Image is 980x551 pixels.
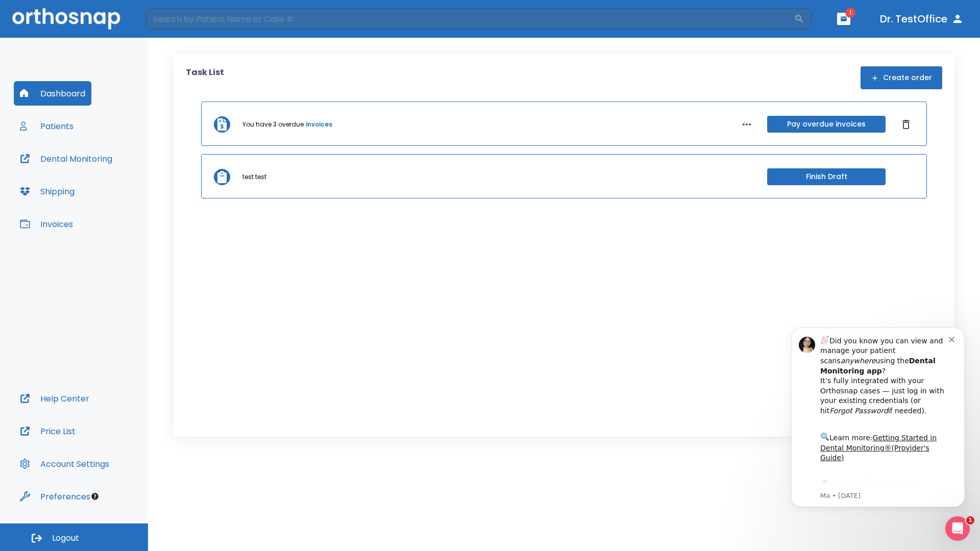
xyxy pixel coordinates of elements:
[14,386,95,411] button: Help Center
[767,168,886,185] button: Finish Draft
[306,120,332,129] a: invoices
[242,120,304,129] p: You have 3 overdue
[845,8,855,18] span: 1
[146,9,794,29] input: Search by Patient Name or Case #
[861,66,942,89] button: Create order
[44,160,173,212] div: Download the app: | ​ Let us know if you need help getting started!
[898,116,914,133] button: Dismiss
[14,179,81,204] button: Shipping
[90,492,100,501] div: Tooltip anchor
[44,163,135,181] a: App Store
[945,516,970,541] iframe: Intercom live chat
[876,10,968,28] button: Dr. TestOffice
[14,452,115,476] button: Account Settings
[14,114,80,138] button: Patients
[12,8,120,29] img: Orthosnap
[52,533,79,544] span: Logout
[966,516,974,524] span: 1
[14,146,118,171] button: Dental Monitoring
[14,81,91,106] button: Dashboard
[173,16,181,24] button: Dismiss notification
[14,419,82,443] button: Price List
[186,66,224,89] p: Task List
[14,484,96,509] button: Preferences
[776,318,980,513] iframe: Intercom notifications message
[242,172,266,182] p: test test
[767,116,886,133] button: Pay overdue invoices
[14,212,79,236] button: Invoices
[44,173,173,182] p: Message from Ma, sent 4w ago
